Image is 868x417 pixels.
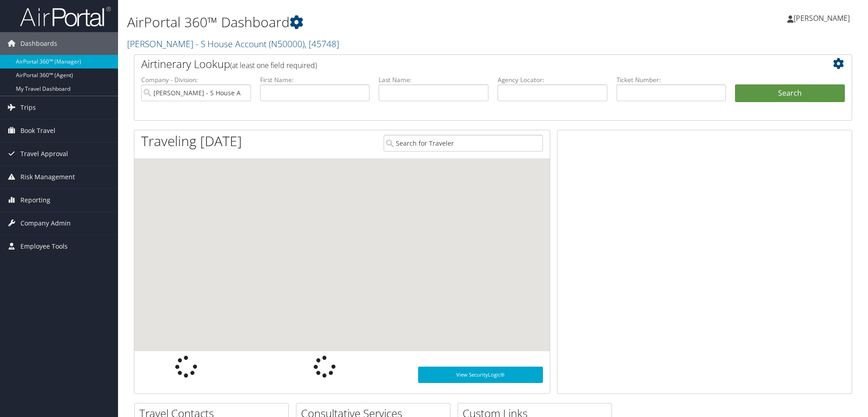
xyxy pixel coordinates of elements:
[141,132,242,151] h1: Traveling [DATE]
[269,38,305,50] span: ( N50000 )
[20,32,57,55] span: Dashboards
[20,212,71,235] span: Company Admin
[20,119,55,142] span: Book Travel
[498,75,607,84] label: Agency Locator:
[794,13,850,23] span: [PERSON_NAME]
[735,84,845,103] button: Search
[20,142,68,165] span: Travel Approval
[260,75,370,84] label: First Name:
[787,5,859,32] a: [PERSON_NAME]
[20,235,68,258] span: Employee Tools
[127,38,339,50] a: [PERSON_NAME] - S House Account
[20,166,75,188] span: Risk Management
[384,135,543,152] input: Search for Traveler
[127,13,615,32] h1: AirPortal 360™ Dashboard
[20,6,111,27] img: airportal-logo.png
[230,60,317,70] span: (at least one field required)
[141,56,785,72] h2: Airtinerary Lookup
[418,367,543,383] a: View SecurityLogic®
[379,75,488,84] label: Last Name:
[305,38,339,50] span: , [ 45748 ]
[141,75,251,84] label: Company - Division:
[20,96,36,119] span: Trips
[616,75,726,84] label: Ticket Number:
[20,189,50,211] span: Reporting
